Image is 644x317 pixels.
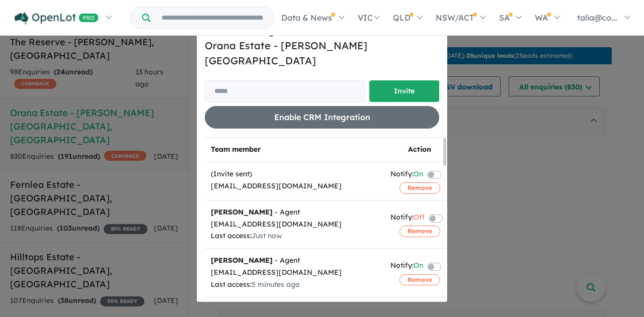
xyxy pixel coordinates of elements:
[390,168,423,182] div: Notify:
[211,267,378,279] div: [EMAIL_ADDRESS][DOMAIN_NAME]
[211,256,273,265] strong: [PERSON_NAME]
[15,12,99,25] img: Openlot PRO Logo White
[211,180,378,192] div: [EMAIL_ADDRESS][DOMAIN_NAME]
[205,138,384,162] th: Team member
[252,231,282,240] span: Just now
[369,80,439,102] button: Invite
[399,182,440,193] button: Remove
[211,279,378,291] div: Last access:
[211,255,378,267] div: - Agent
[414,260,423,273] span: On
[390,212,425,225] div: Notify:
[399,274,440,285] button: Remove
[384,138,455,162] th: Action
[211,207,273,217] strong: [PERSON_NAME]
[414,212,425,225] span: Off
[252,280,300,289] span: 5 minutes ago
[205,23,439,68] h5: Invite/manage team members for Orana Estate - [PERSON_NAME][GEOGRAPHIC_DATA]
[211,230,378,242] div: Last access:
[399,226,440,237] button: Remove
[211,219,378,231] div: [EMAIL_ADDRESS][DOMAIN_NAME]
[390,260,423,273] div: Notify:
[414,168,423,182] span: On
[211,168,378,180] div: (Invite sent)
[152,7,272,29] input: Try estate name, suburb, builder or developer
[577,13,617,23] span: talia@co...
[205,106,439,129] button: Enable CRM Integration
[211,206,378,219] div: - Agent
